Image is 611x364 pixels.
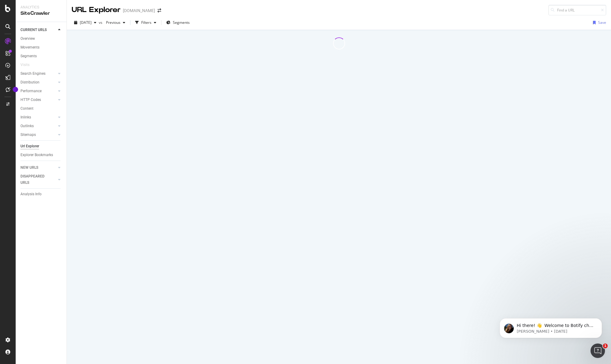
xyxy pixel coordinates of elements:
[491,306,611,348] iframe: Intercom notifications message
[20,97,56,103] a: HTTP Codes
[13,87,18,92] div: Tooltip anchor
[72,5,120,15] div: URL Explorer
[20,152,53,158] div: Explorer Bookmarks
[591,344,605,358] iframe: Intercom live chat
[20,132,56,138] a: Sitemaps
[20,53,62,59] a: Segments
[20,79,39,86] div: Distribution
[20,36,35,42] div: Overview
[20,44,39,51] div: Movements
[20,62,30,68] div: Visits
[80,20,92,25] span: 2025 Aug. 30th
[104,18,128,27] button: Previous
[20,123,56,129] a: Outlinks
[20,44,62,51] a: Movements
[164,18,192,27] button: Segments
[20,173,51,186] div: DISAPPEARED URLS
[123,8,155,14] div: [DOMAIN_NAME]
[72,18,99,27] button: [DATE]
[20,132,36,138] div: Sitemaps
[20,191,42,197] div: Analysis Info
[20,88,56,94] a: Performance
[99,20,104,25] span: vs
[591,18,606,27] button: Save
[20,5,62,10] div: Analytics
[603,344,608,348] span: 1
[20,105,62,112] a: Content
[20,173,56,186] a: DISAPPEARED URLS
[20,123,34,129] div: Outlinks
[20,97,41,103] div: HTTP Codes
[104,20,120,25] span: Previous
[141,20,151,25] div: Filters
[20,114,31,121] div: Inlinks
[20,27,47,33] div: CURRENT URLS
[20,143,39,149] div: Url Explorer
[20,62,36,68] a: Visits
[20,143,62,149] a: Url Explorer
[598,20,606,25] div: Save
[20,165,56,171] a: NEW URLS
[20,27,56,33] a: CURRENT URLS
[157,8,161,13] div: arrow-right-arrow-left
[20,105,33,112] div: Content
[20,53,37,59] div: Segments
[20,36,62,42] a: Overview
[20,10,62,17] div: SiteCrawler
[20,71,56,77] a: Search Engines
[20,71,45,77] div: Search Engines
[20,114,56,121] a: Inlinks
[133,18,159,27] button: Filters
[20,79,56,86] a: Distribution
[20,191,62,197] a: Analysis Info
[20,88,42,94] div: Performance
[20,152,62,158] a: Explorer Bookmarks
[20,165,38,171] div: NEW URLS
[173,20,190,25] span: Segments
[548,5,606,15] input: Find a URL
